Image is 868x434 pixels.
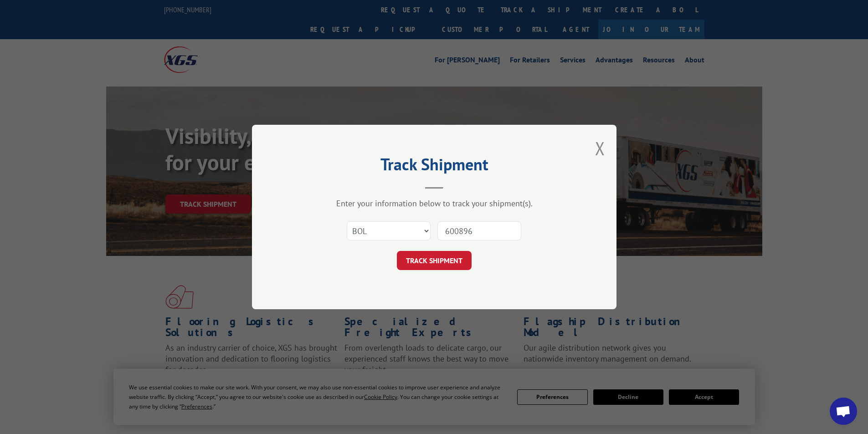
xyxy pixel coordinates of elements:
[397,251,472,270] button: TRACK SHIPMENT
[595,136,605,160] button: Close modal
[298,198,571,209] div: Enter your information below to track your shipment(s).
[298,158,571,175] h2: Track Shipment
[437,221,521,240] input: Number(s)
[830,398,857,425] div: Open chat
